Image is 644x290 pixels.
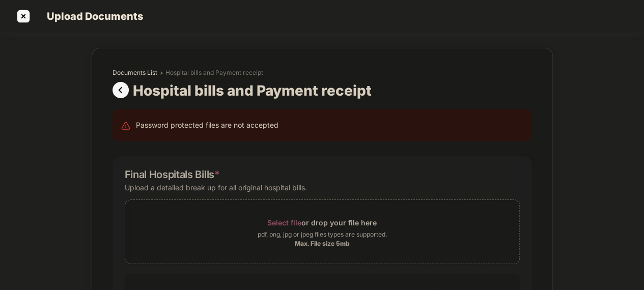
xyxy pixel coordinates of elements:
div: Hospital bills and Payment receipt [165,69,263,77]
img: svg+xml;base64,PHN2ZyBpZD0iQ3Jvc3MtMzJ4MzIiIHhtbG5zPSJodHRwOi8vd3d3LnczLm9yZy8yMDAwL3N2ZyIgd2lkdG... [15,8,32,24]
div: > [159,69,163,77]
div: Max. File size 5mb [295,240,350,248]
span: Select file [267,218,301,227]
div: or drop your file here [267,216,377,229]
img: svg+xml;base64,PHN2ZyBpZD0iUHJldi0zMngzMiIgeG1sbnM9Imh0dHA6Ly93d3cudzMub3JnLzIwMDAvc3ZnIiB3aWR0aD... [113,82,133,98]
div: Hospital bills and Payment receipt [133,82,376,99]
div: pdf, png, jpg or jpeg files types are supported. [258,229,387,240]
div: Final Hospitals Bills [125,168,220,181]
span: Select fileor drop your file herepdf, png, jpg or jpeg files types are supported.Max. File size 5mb [125,208,519,256]
span: Upload Documents [37,10,148,22]
div: Documents List [113,69,157,77]
div: Password protected files are not accepted [136,120,278,131]
img: svg+xml;base64,PHN2ZyB4bWxucz0iaHR0cDovL3d3dy53My5vcmcvMjAwMC9zdmciIHdpZHRoPSIyNCIgaGVpZ2h0PSIyNC... [121,121,131,131]
div: Upload a detailed break up for all original hospital bills. [125,181,307,194]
